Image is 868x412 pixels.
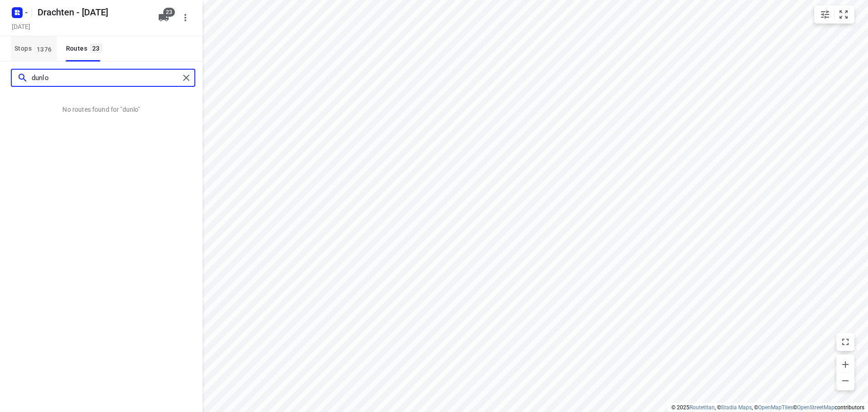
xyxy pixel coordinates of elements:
span: 1376 [34,44,54,53]
div: Routes [66,43,105,54]
a: Routetitan [689,404,715,411]
span: 23 [163,8,175,17]
a: Stadia Maps [721,404,752,411]
button: 23 [155,9,173,27]
button: Fit zoom [835,5,853,24]
h5: Drachten - [DATE] [34,5,151,19]
span: Stops [14,43,57,54]
a: OpenStreetMap [797,404,835,411]
span: 23 [90,43,102,52]
p: No routes found for "dunlo" [62,105,140,114]
a: OpenMapTiles [758,404,793,411]
button: Map settings [816,5,834,24]
div: small contained button group [814,5,854,24]
li: © 2025 , © , © © contributors [671,404,864,411]
h5: [DATE] [8,21,34,32]
input: Search routes [32,71,179,85]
